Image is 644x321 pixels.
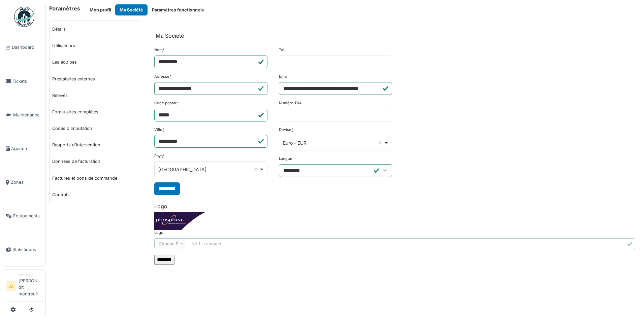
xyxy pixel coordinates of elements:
[377,139,384,146] button: Remove item: 'EUR'
[163,153,165,158] abbr: Requis
[291,127,293,132] abbr: Requis
[154,74,171,79] label: Adresse
[156,33,184,39] h6: Ma Société
[279,156,292,162] label: Langue
[115,4,148,15] button: Ma Société
[154,47,165,53] label: Nom
[3,64,45,98] a: Tickets
[3,199,45,233] a: Équipements
[12,246,43,253] span: Statistiques
[49,5,80,12] h6: Paramètres
[11,179,43,185] span: Zones
[3,98,45,132] a: Maintenance
[50,137,142,153] a: Rapports d'intervention
[3,233,45,266] a: Statistiques
[3,31,45,64] a: Dashboard
[279,74,289,79] label: Email
[279,100,302,106] label: Numéro TVA
[12,78,43,84] span: Tickets
[158,166,259,173] div: [GEOGRAPHIC_DATA]
[11,145,43,152] span: Agenda
[50,153,142,170] a: Données de facturation
[50,37,142,54] a: Utilisateurs
[13,112,43,118] span: Maintenance
[3,166,45,199] a: Zones
[162,127,164,132] abbr: Requis
[176,101,178,105] abbr: Requis
[154,230,163,236] label: Logo
[252,166,259,173] button: Remove item: 'FR'
[154,127,164,133] label: Ville
[163,47,165,52] abbr: Requis
[14,7,34,27] img: Badge_color-CXgf-gQk.svg
[50,71,142,87] a: Prestataires externes
[13,213,43,219] span: Équipements
[6,273,43,301] a: JJ Manager[PERSON_NAME] dit montreuil
[50,87,142,104] a: Relevés
[279,47,285,53] label: Tél.
[50,120,142,137] a: Codes d'imputation
[154,153,165,159] label: Pays
[279,127,293,133] label: Devise
[50,21,142,37] a: Détails
[283,139,384,146] div: Euro - EUR
[154,203,635,210] h6: Logo
[50,104,142,120] a: Formulaires complétés
[50,54,142,70] a: Les équipes
[6,281,16,291] li: JJ
[154,100,178,106] label: Code postal
[148,4,208,15] button: Paramètres fonctionnels
[85,4,115,15] button: Mon profil
[3,132,45,165] a: Agenda
[50,170,142,186] a: Factures et bons de commande
[19,273,43,278] div: Manager
[12,44,43,50] span: Dashboard
[169,74,171,79] abbr: Requis
[154,212,205,230] img: ll2cdzknfknxj18irgtqn4kowtlw
[50,186,142,203] a: Contrats
[19,273,43,300] li: [PERSON_NAME] dit montreuil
